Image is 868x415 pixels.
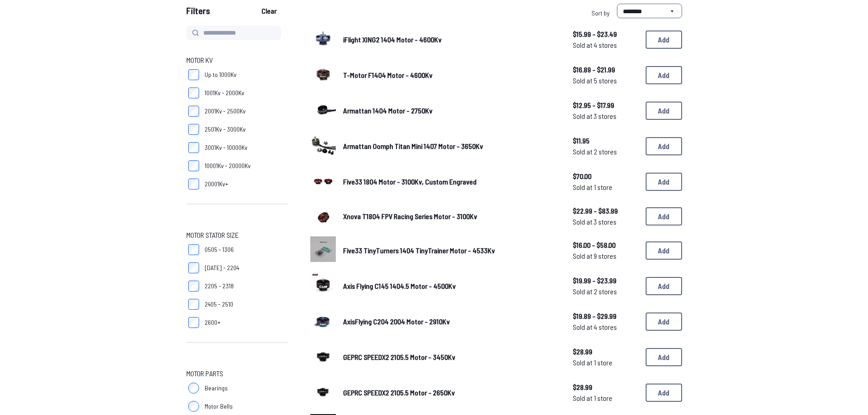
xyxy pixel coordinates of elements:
[343,211,558,222] a: Xnova T1804 FPV Racing Series Motor - 3100Kv
[205,300,233,309] span: 2405 - 2510
[343,34,558,45] a: iFlight XING2 1404 Motor - 4600Kv
[188,244,199,255] input: 0505 - 1306
[343,70,558,81] a: T-Motor F1404 Motor - 4600Kv
[343,106,432,115] span: Armattan 1404 Motor - 2750Kv
[343,245,558,256] a: Five33 TinyTurners 1404 TinyTrainer Motor - 4533Kv
[573,322,638,333] span: Sold at 4 stores
[573,251,638,261] span: Sold at 9 stores
[343,105,558,116] a: Armattan 1404 Motor - 2750Kv
[205,107,246,116] span: 2001Kv - 2500Kv
[188,87,199,98] input: 1001Kv - 2000Kv
[205,88,244,97] span: 1001Kv - 2000Kv
[573,393,638,404] span: Sold at 1 store
[573,346,638,357] span: $28.99
[310,272,336,297] img: image
[343,282,456,290] span: Axis Flying C145 1404.5 Motor - 4500Kv
[646,31,682,49] button: Add
[343,176,558,187] a: Five33 1804 Motor - 3100Kv, Custom Engraved
[310,236,336,262] img: image
[254,4,284,18] button: Clear
[205,70,236,79] span: Up to 1000Kv
[343,71,432,79] span: T-Motor F1404 Motor - 4600Kv
[310,132,336,160] a: image
[573,205,638,216] span: $22.99 - $83.99
[617,4,682,18] select: Sort by
[646,66,682,84] button: Add
[343,142,483,150] span: Armattan Oomph Titan Mini 1407 Motor - 3650Kv
[310,203,336,229] a: image
[573,29,638,40] span: $15.99 - $23.49
[310,168,336,196] a: image
[573,275,638,286] span: $19.99 - $23.99
[205,384,228,393] span: Bearings
[188,106,199,117] input: 2001Kv - 2500Kv
[343,141,558,152] a: Armattan Oomph Titan Mini 1407 Motor - 3650Kv
[573,357,638,368] span: Sold at 1 store
[646,313,682,331] button: Add
[343,246,495,255] span: Five33 TinyTurners 1404 TinyTrainer Motor - 4533Kv
[310,132,336,158] img: image
[343,387,558,398] a: GEPRC SPEEDX2 2105.5 Motor - 2650Kv
[646,102,682,120] button: Add
[573,311,638,322] span: $19.89 - $29.99
[343,212,477,220] span: Xnova T1804 FPV Racing Series Motor - 3100Kv
[205,125,246,134] span: 2501Kv - 3000Kv
[573,40,638,51] span: Sold at 4 stores
[188,317,199,328] input: 2600+
[188,262,199,273] input: [DATE] - 2204
[646,241,682,260] button: Add
[573,182,638,193] span: Sold at 1 store
[310,26,336,54] a: image
[573,64,638,75] span: $16.89 - $21.99
[205,282,234,291] span: 2205 - 2318
[573,75,638,86] span: Sold at 5 stores
[310,343,336,369] img: image
[310,97,336,122] img: image
[310,97,336,125] a: image
[188,299,199,310] input: 2405 - 2510
[310,61,336,87] img: image
[310,168,336,193] img: image
[573,216,638,227] span: Sold at 3 stores
[573,171,638,182] span: $70.00
[343,316,558,327] a: AxisFlying C204 2004 Motor - 2910Kv
[343,388,455,397] span: GEPRC SPEEDX2 2105.5 Motor - 2650Kv
[188,281,199,292] input: 2205 - 2318
[310,26,336,51] img: image
[343,281,558,292] a: Axis Flying C145 1404.5 Motor - 4500Kv
[573,135,638,146] span: $11.95
[188,160,199,171] input: 10001Kv - 20000Kv
[573,240,638,251] span: $16.00 - $58.00
[646,384,682,402] button: Add
[186,230,239,241] span: Motor Stator Size
[188,179,199,190] input: 20001Kv+
[646,173,682,191] button: Add
[573,111,638,122] span: Sold at 3 stores
[188,383,199,394] input: Bearings
[310,272,336,300] a: image
[205,318,221,327] span: 2600+
[591,9,610,17] span: Sort by
[188,69,199,80] input: Up to 1000Kv
[343,35,442,44] span: iFlight XING2 1404 Motor - 4600Kv
[343,317,450,326] span: AxisFlying C204 2004 Motor - 2910Kv
[343,352,558,363] a: GEPRC SPEEDX2 2105.5 Motor - 3450Kv
[205,402,233,411] span: Motor Bells
[310,379,336,407] a: image
[310,343,336,371] a: image
[573,146,638,157] span: Sold at 2 stores
[310,379,336,404] img: image
[186,368,223,379] span: Motor Parts
[573,382,638,393] span: $28.99
[205,179,228,189] span: 20001Kv+
[573,100,638,111] span: $12.95 - $17.99
[646,277,682,295] button: Add
[573,286,638,297] span: Sold at 2 stores
[646,207,682,225] button: Add
[186,4,210,22] span: Filters
[205,245,234,254] span: 0505 - 1306
[188,124,199,135] input: 2501Kv - 3000Kv
[646,137,682,155] button: Add
[188,142,199,153] input: 3001Kv - 10000Kv
[310,307,336,336] a: image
